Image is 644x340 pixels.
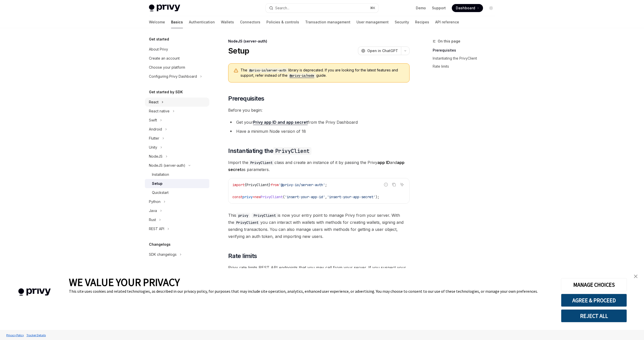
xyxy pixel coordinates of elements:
strong: app ID [377,160,390,165]
div: Choose your platform [149,64,185,70]
code: PrivyClient [273,147,311,155]
div: NodeJS (server-auth) [149,162,185,168]
a: Tracker Details [25,331,47,339]
button: Toggle Configuring Privy Dashboard section [145,72,209,81]
button: MANAGE CHOICES [561,278,627,291]
a: Rate limits [433,62,499,70]
button: Report incorrect code [383,181,389,188]
div: NodeJS [149,153,163,159]
span: Before you begin: [228,107,410,114]
code: privy [236,213,250,218]
span: WE VALUE YOUR PRIVACY [69,276,180,289]
code: @privy-io/server-auth [247,68,288,73]
div: REST API [149,226,164,232]
div: Configuring Privy Dashboard [149,73,197,79]
a: Prerequisites [433,46,499,54]
li: Get your from the Privy Dashboard [228,119,410,126]
button: Toggle REST API section [145,224,209,233]
div: Rust [149,217,156,223]
span: Rate limits [228,252,257,260]
button: Toggle NodeJS (server-auth) section [145,161,209,170]
h1: Setup [228,46,249,55]
a: Security [395,16,409,28]
div: Quickstart [152,190,169,196]
a: Demo [416,6,426,11]
a: Basics [171,16,183,28]
div: Swift [149,117,157,123]
a: Wallets [221,16,234,28]
h5: Troubleshooting and tips [149,267,194,273]
h5: Changelogs [149,241,171,247]
div: React [149,99,158,105]
button: Open in ChatGPT [358,47,401,55]
span: } [269,183,271,187]
code: PrivyClient [234,220,260,225]
span: ( [283,195,285,199]
a: Create an account [145,54,209,63]
a: Transaction management [305,16,350,28]
span: PrivyClient [247,183,269,187]
button: Ask AI [399,181,405,188]
span: Dashboard [456,6,475,11]
a: API reference [435,16,459,28]
button: Toggle React section [145,98,209,107]
a: @privy-io/node [288,73,316,77]
button: REJECT ALL [561,309,627,322]
img: light logo [149,5,180,12]
button: AGREE & PROCEED [561,294,627,307]
div: This site uses cookies and related technologies, as described in our privacy policy, for purposes... [69,289,553,294]
button: Toggle SDK changelogs section [145,250,209,259]
a: Recipes [415,16,429,28]
img: company logo [8,281,61,303]
a: Privy app ID and app secret [253,120,308,125]
code: @privy-io/node [288,73,316,78]
code: PrivyClient [252,213,278,218]
span: = [253,195,255,199]
button: Toggle Swift section [145,116,209,125]
a: Support [432,6,446,11]
div: Create an account [149,55,180,61]
a: Privacy Policy [5,331,25,339]
button: Toggle Unity section [145,143,209,152]
a: User management [356,16,389,28]
span: 'insert-your-app-id' [285,195,325,199]
div: Android [149,126,162,132]
span: 'insert-your-app-secret' [327,195,375,199]
span: { [245,183,247,187]
div: NodeJS (server-auth) [228,39,410,44]
button: Toggle dark mode [487,4,495,12]
button: Toggle Java section [145,206,209,215]
div: SDK changelogs [149,251,177,258]
span: from [271,183,279,187]
span: Import the class and create an instance of it by passing the Privy and as parameters. [228,159,410,173]
span: new [255,195,261,199]
div: Installation [152,172,169,178]
button: Toggle NodeJS section [145,152,209,161]
span: ); [375,195,379,199]
span: This is now your entry point to manage Privy from your server. With the you can interact with wal... [228,212,410,240]
li: Have a minimum Node version of 18 [228,128,410,135]
span: Open in ChatGPT [367,48,398,53]
a: Quickstart [145,188,209,197]
button: Toggle Flutter section [145,134,209,143]
button: Open search [266,4,378,13]
button: Copy the contents from the code block [391,181,397,188]
div: React native [149,108,170,114]
a: Welcome [149,16,165,28]
div: Unity [149,144,157,150]
span: PrivyClient [261,195,283,199]
div: Setup [152,181,163,187]
a: Setup [145,179,209,188]
h5: Get started by SDK [149,89,183,95]
a: Connectors [240,16,260,28]
button: Toggle Rust section [145,215,209,224]
span: const [232,195,243,199]
span: '@privy-io/server-auth' [279,183,325,187]
a: Instantiating the PrivyClient [433,54,499,62]
span: On this page [438,38,460,44]
a: Installation [145,170,209,179]
a: Authentication [189,16,215,28]
div: Search... [275,5,289,11]
span: The library is deprecated. If you are looking for the latest features and support, refer instead ... [240,68,404,78]
span: , [325,195,327,199]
